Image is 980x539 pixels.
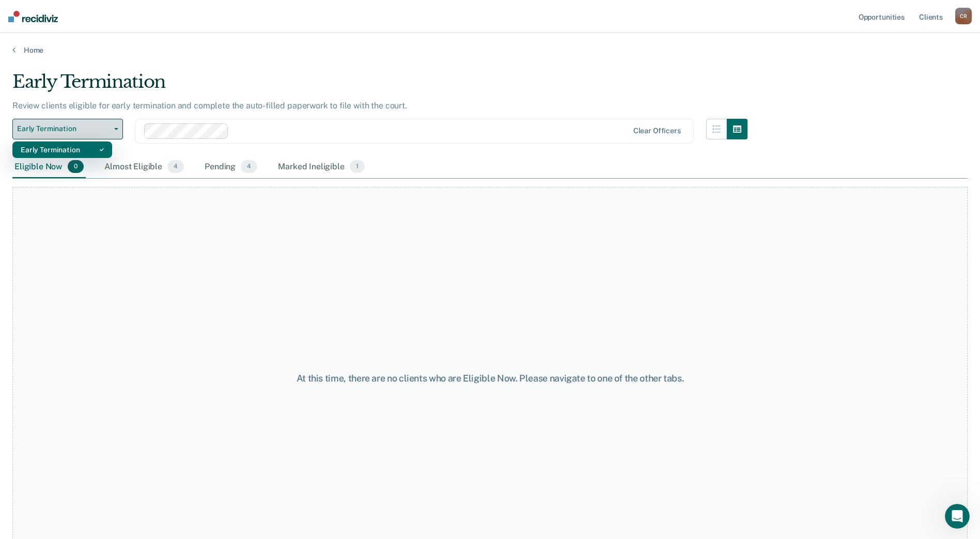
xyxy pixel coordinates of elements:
a: Home [12,45,968,55]
div: Pending4 [203,156,259,179]
div: C R [955,8,972,24]
div: At this time, there are no clients who are Eligible Now. Please navigate to one of the other tabs. [252,373,729,384]
div: Eligible Now0 [12,156,86,179]
span: 4 [241,160,257,173]
button: CR [955,8,972,24]
p: Review clients eligible for early termination and complete the auto-filled paperwork to file with... [12,101,407,110]
div: Clear officers [633,126,681,135]
div: Marked Ineligible1 [276,156,367,179]
span: 1 [350,160,365,173]
span: 4 [167,160,184,173]
button: Early Termination [12,119,123,139]
div: Early Termination [12,71,748,101]
div: Almost Eligible4 [102,156,186,179]
img: Recidiviz [8,11,58,22]
div: Early Termination [21,141,104,158]
span: Early Termination [17,124,110,133]
iframe: Intercom live chat [945,504,970,529]
span: 0 [68,160,84,173]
